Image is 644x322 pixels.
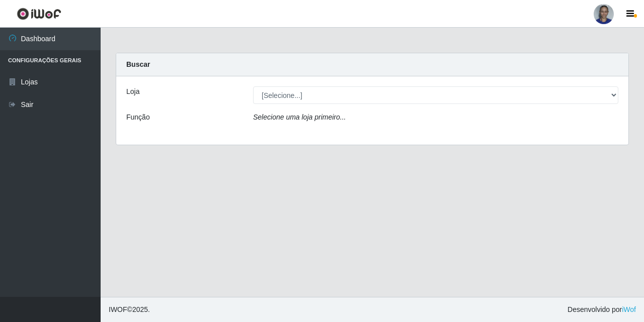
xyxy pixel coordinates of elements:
img: CoreUI Logo [17,8,61,20]
i: Selecione uma loja primeiro... [253,113,346,121]
label: Loja [126,86,139,97]
strong: Buscar [126,60,150,68]
span: Desenvolvido por [568,304,636,315]
span: IWOF [109,305,127,313]
a: iWof [622,305,636,313]
label: Função [126,112,150,123]
span: © 2025 . [109,304,150,315]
